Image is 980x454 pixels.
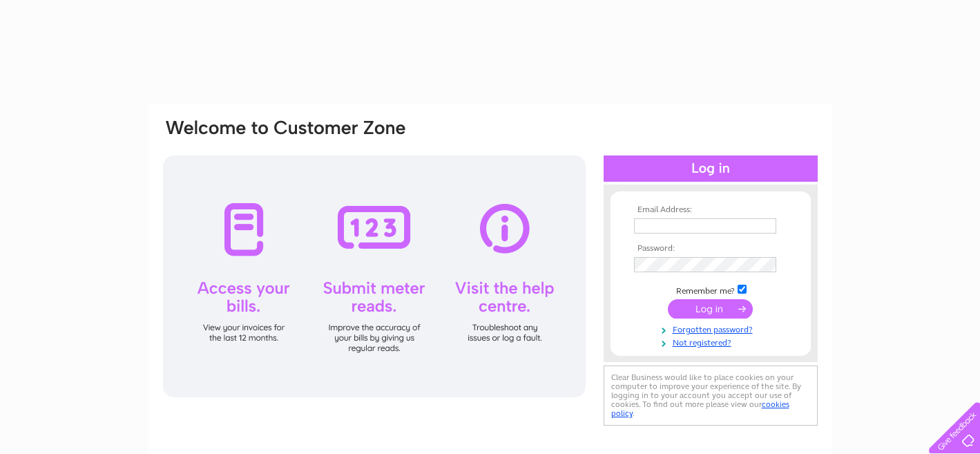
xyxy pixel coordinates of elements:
div: Clear Business would like to place cookies on your computer to improve your experience of the sit... [604,366,818,426]
th: Email Address: [631,205,791,215]
a: Not registered? [634,335,791,348]
td: Remember me? [631,283,791,296]
th: Password: [631,244,791,254]
input: Submit [668,299,753,319]
a: Forgotten password? [634,322,791,335]
a: cookies policy [611,399,789,418]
